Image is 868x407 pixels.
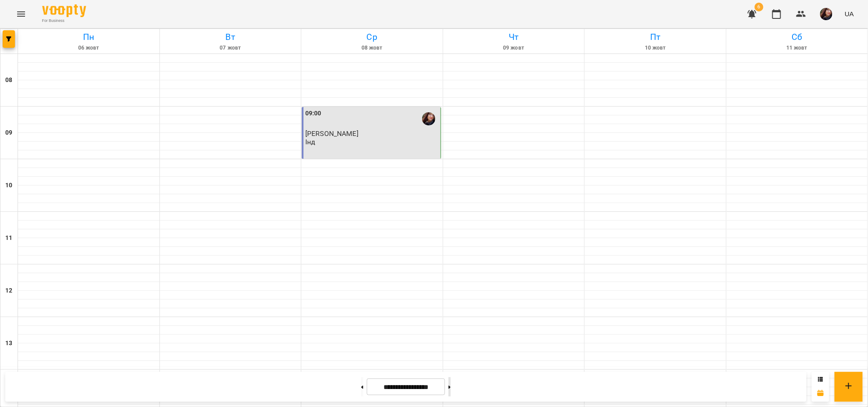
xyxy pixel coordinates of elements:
[303,44,441,52] h6: 08 жовт
[422,112,435,125] img: Олена Старченко
[161,30,300,44] h6: Вт
[5,181,12,190] h6: 10
[5,286,12,296] h6: 12
[5,75,12,85] h6: 08
[755,3,763,11] span: 6
[5,128,12,138] h6: 09
[586,30,725,44] h6: Пт
[841,6,857,22] button: UA
[728,44,867,52] h6: 11 жовт
[845,9,854,18] span: UA
[305,109,322,118] label: 09:00
[11,4,32,25] button: Menu
[42,4,86,17] img: Voopty Logo
[445,30,583,44] h6: Чт
[5,233,12,243] h6: 11
[42,18,86,24] span: For Business
[305,138,315,146] p: Інд
[445,44,583,52] h6: 09 жовт
[586,44,725,52] h6: 10 жовт
[305,129,358,138] span: [PERSON_NAME]
[19,44,158,52] h6: 06 жовт
[728,30,867,44] h6: Сб
[820,8,832,20] img: f61110628bd5330013bfb8ce8251fa0e.png
[303,30,441,44] h6: Ср
[161,44,300,52] h6: 07 жовт
[5,339,12,348] h6: 13
[19,30,158,44] h6: Пн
